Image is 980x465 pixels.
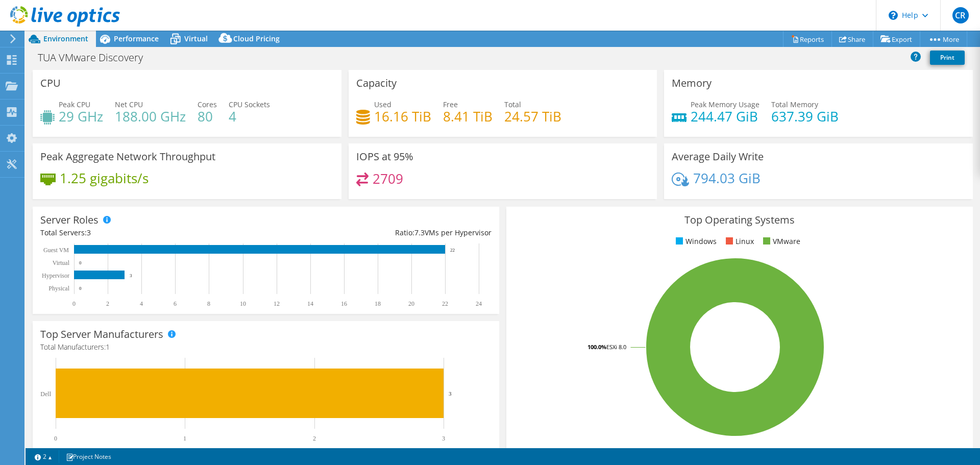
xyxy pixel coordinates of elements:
[40,214,99,226] h3: Server Roles
[59,450,118,463] a: Project Notes
[43,247,69,254] text: Guest VM
[761,236,800,247] li: VMware
[40,151,215,162] h3: Peak Aggregate Network Throughput
[476,300,482,307] text: 24
[42,272,69,279] text: Hypervisor
[40,341,492,353] h4: Total Manufacturers:
[115,100,143,109] span: Net CPU
[341,300,347,307] text: 16
[72,300,76,307] text: 0
[274,300,280,307] text: 12
[723,236,754,247] li: Linux
[514,214,965,226] h3: Top Operating Systems
[40,227,266,238] div: Total Servers:
[952,7,969,23] span: CR
[693,173,761,184] h4: 794.03 GiB
[266,227,492,238] div: Ratio: VMs per Hypervisor
[43,34,88,43] span: Environment
[79,286,82,291] text: 0
[504,100,521,109] span: Total
[115,111,186,122] h4: 188.00 GHz
[587,343,606,351] tspan: 100.0%
[114,34,159,43] span: Performance
[504,111,561,122] h4: 24.57 TiB
[313,435,316,442] text: 2
[87,228,91,237] span: 3
[198,111,217,122] h4: 80
[374,100,391,109] span: Used
[207,300,210,307] text: 8
[783,31,832,47] a: Reports
[930,51,965,65] a: Print
[691,100,759,109] span: Peak Memory Usage
[307,300,313,307] text: 14
[184,34,208,43] span: Virtual
[375,300,381,307] text: 18
[373,173,403,184] h4: 2709
[33,52,159,63] h1: TUA VMware Discovery
[28,450,59,463] a: 2
[873,31,920,47] a: Export
[229,111,270,122] h4: 4
[408,300,414,307] text: 20
[174,300,177,307] text: 6
[356,151,413,162] h3: IOPS at 95%
[130,273,132,278] text: 3
[771,111,839,122] h4: 637.39 GiB
[79,260,82,265] text: 0
[672,78,712,89] h3: Memory
[106,300,109,307] text: 2
[60,173,149,184] h4: 1.25 gigabits/s
[356,78,397,89] h3: Capacity
[450,248,455,253] text: 22
[59,100,90,109] span: Peak CPU
[40,390,51,398] text: Dell
[920,31,967,47] a: More
[672,151,764,162] h3: Average Daily Write
[443,100,458,109] span: Free
[54,435,57,442] text: 0
[414,228,425,237] span: 7.3
[443,111,493,122] h4: 8.41 TiB
[691,111,759,122] h4: 244.47 GiB
[106,342,110,352] span: 1
[240,300,246,307] text: 10
[198,100,217,109] span: Cores
[233,34,280,43] span: Cloud Pricing
[831,31,873,47] a: Share
[183,435,186,442] text: 1
[442,300,448,307] text: 22
[40,329,163,340] h3: Top Server Manufacturers
[40,78,61,89] h3: CPU
[48,285,69,292] text: Physical
[449,390,452,397] text: 3
[140,300,143,307] text: 4
[442,435,445,442] text: 3
[889,11,898,20] svg: \n
[374,111,431,122] h4: 16.16 TiB
[606,343,626,351] tspan: ESXi 8.0
[673,236,717,247] li: Windows
[229,100,270,109] span: CPU Sockets
[53,259,70,266] text: Virtual
[771,100,818,109] span: Total Memory
[59,111,103,122] h4: 29 GHz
